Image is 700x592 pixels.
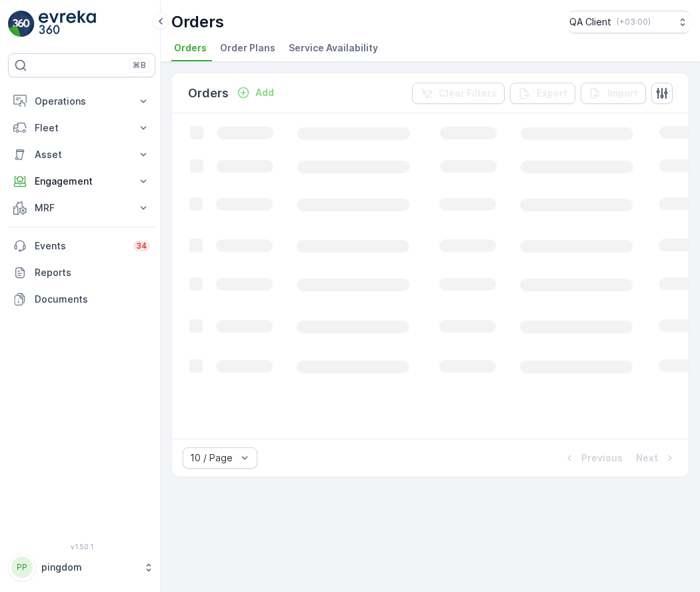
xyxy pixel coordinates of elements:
[188,84,229,103] p: Orders
[133,60,146,71] p: ⌘B
[537,87,567,100] p: Export
[174,41,207,55] span: Orders
[8,88,155,115] button: Operations
[412,83,505,104] button: Clear Filters
[136,241,147,251] p: 34
[8,195,155,221] button: MRF
[35,201,129,215] p: MRF
[561,450,624,466] button: Previous
[35,175,129,188] p: Engagement
[289,41,378,55] span: Service Availability
[8,233,155,259] a: Events34
[569,11,689,33] button: QA Client(+03:00)
[8,543,155,551] span: v 1.50.1
[617,17,651,27] p: ( +03:00 )
[8,168,155,195] button: Engagement
[8,286,155,313] a: Documents
[35,239,125,253] p: Events
[8,259,155,286] a: Reports
[35,95,129,108] p: Operations
[635,450,678,466] button: Next
[569,15,611,29] p: QA Client
[35,148,129,161] p: Asset
[8,115,155,141] button: Fleet
[35,266,150,279] p: Reports
[439,87,497,100] p: Clear Filters
[8,553,155,581] button: PPpingdom
[171,11,224,33] p: Orders
[231,85,279,101] button: Add
[510,83,575,104] button: Export
[39,11,96,37] img: logo_light-DOdMpM7g.png
[581,451,623,465] p: Previous
[607,87,638,100] p: Import
[35,293,150,306] p: Documents
[11,557,33,578] div: PP
[255,86,274,99] p: Add
[8,141,155,168] button: Asset
[581,83,646,104] button: Import
[8,11,35,37] img: logo
[636,451,658,465] p: Next
[220,41,275,55] span: Order Plans
[35,121,129,135] p: Fleet
[41,561,137,574] p: pingdom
